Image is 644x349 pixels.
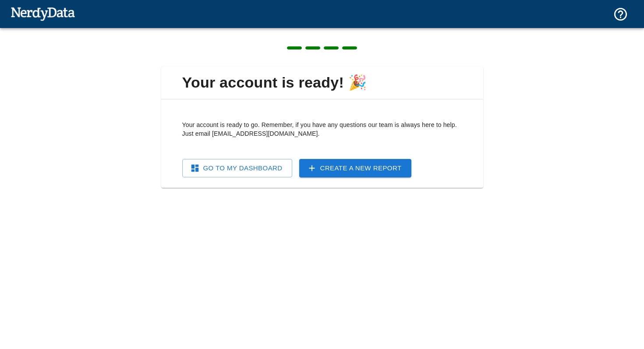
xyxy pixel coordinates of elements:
a: Go To My Dashboard [182,159,292,177]
a: Create a New Report [299,159,411,177]
button: Support and Documentation [608,1,633,27]
p: Your account is ready to go. Remember, if you have any questions our team is always here to help.... [182,120,462,138]
iframe: Drift Widget Chat Controller [600,287,633,320]
img: NerdyData.com [11,5,75,22]
span: Your account is ready! 🎉 [168,74,476,92]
